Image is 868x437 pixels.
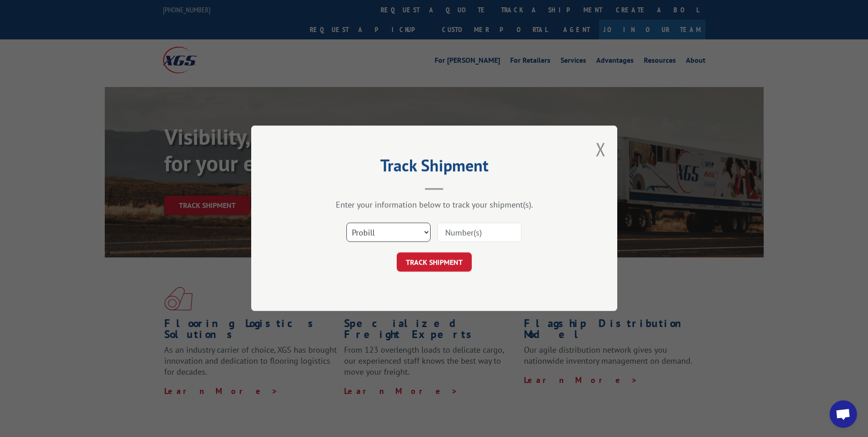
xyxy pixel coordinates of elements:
[830,400,857,428] div: Open chat
[397,253,472,272] button: TRACK SHIPMENT
[596,137,606,161] button: Close modal
[297,159,571,176] h2: Track Shipment
[297,200,571,210] div: Enter your information below to track your shipment(s).
[437,223,522,242] input: Number(s)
